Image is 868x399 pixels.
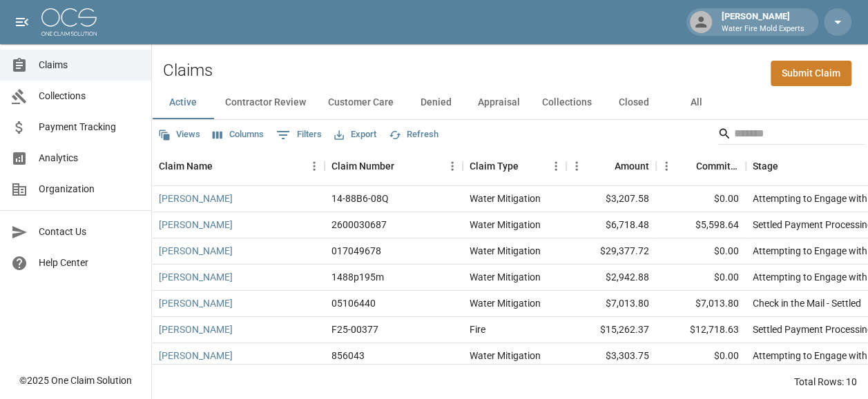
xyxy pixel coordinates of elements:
div: $2,942.88 [566,265,656,291]
button: Sort [595,156,615,176]
div: Claim Name [159,147,213,185]
div: $12,718.63 [656,317,746,343]
button: Contractor Review [214,86,317,119]
a: [PERSON_NAME] [159,270,233,284]
div: Amount [615,147,649,185]
div: Water Mitigation [470,192,541,205]
div: F25-00377 [331,323,378,336]
button: Sort [394,156,414,176]
button: Closed [603,86,665,119]
a: [PERSON_NAME] [159,218,233,232]
div: Water Mitigation [470,349,541,362]
img: ocs-logo-white-transparent.png [41,8,97,36]
div: Total Rows: 10 [794,375,857,389]
h2: Claims [163,61,213,81]
div: Amount [566,147,656,185]
button: Active [152,86,214,119]
div: $29,377.72 [566,238,656,265]
div: Fire [470,323,485,336]
div: Committed Amount [696,147,739,185]
div: Claim Number [325,147,463,185]
button: Menu [546,156,566,176]
a: [PERSON_NAME] [159,323,233,336]
div: Check in the Mail - Settled [753,296,861,310]
div: $15,262.37 [566,317,656,343]
button: Sort [677,156,696,176]
div: $3,303.75 [566,343,656,369]
a: [PERSON_NAME] [159,192,233,205]
div: 017049678 [331,244,381,258]
div: Search [717,123,865,147]
button: Appraisal [467,86,531,119]
button: Select columns [209,124,267,145]
div: Claim Name [152,147,325,185]
div: $5,598.64 [656,212,746,238]
button: Sort [519,156,538,176]
div: $6,718.48 [566,212,656,238]
div: [PERSON_NAME] [716,10,810,34]
div: $0.00 [656,238,746,265]
button: Denied [405,86,467,119]
div: 05106440 [331,296,376,310]
a: [PERSON_NAME] [159,244,233,258]
button: Menu [566,156,587,176]
a: [PERSON_NAME] [159,296,233,310]
span: Payment Tracking [39,120,140,134]
div: 2600030687 [331,218,387,232]
button: Export [331,124,380,145]
div: Committed Amount [656,147,746,185]
div: 856043 [331,349,365,362]
span: Help Center [39,256,140,270]
div: 14-88B6-08Q [331,192,389,205]
div: 1488p195m [331,270,384,284]
div: Stage [753,147,778,185]
button: Show filters [273,124,325,146]
div: Water Mitigation [470,218,541,232]
button: Views [155,124,204,145]
div: $7,013.80 [656,291,746,317]
a: Submit Claim [771,61,851,86]
div: $0.00 [656,265,746,291]
div: Water Mitigation [470,270,541,284]
div: $0.00 [656,186,746,212]
span: Contact Us [39,225,140,239]
div: $0.00 [656,343,746,369]
div: Claim Type [463,147,566,185]
div: Water Mitigation [470,244,541,258]
button: Menu [656,156,677,176]
button: Refresh [385,124,442,145]
div: dynamic tabs [152,86,868,119]
button: Customer Care [317,86,405,119]
div: $3,207.58 [566,186,656,212]
p: Water Fire Mold Experts [722,23,804,35]
button: All [665,86,727,119]
div: Claim Type [470,147,519,185]
button: Menu [304,156,325,176]
div: $7,013.80 [566,291,656,317]
button: Sort [213,156,232,176]
a: [PERSON_NAME] [159,349,233,362]
button: Collections [531,86,603,119]
button: Sort [778,156,798,176]
span: Analytics [39,151,140,165]
span: Organization [39,182,140,196]
button: open drawer [8,8,36,36]
span: Collections [39,89,140,103]
button: Menu [442,156,463,176]
div: Claim Number [331,147,394,185]
div: © 2025 One Claim Solution [19,374,132,387]
span: Claims [39,58,140,72]
div: Water Mitigation [470,296,541,310]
